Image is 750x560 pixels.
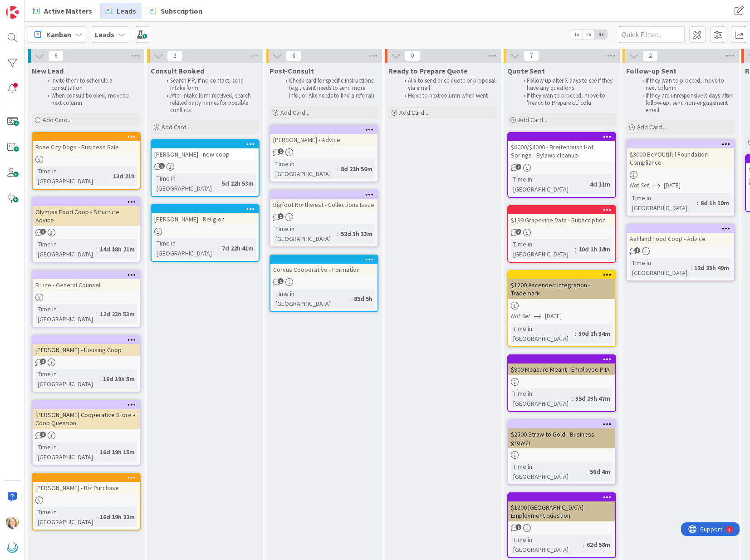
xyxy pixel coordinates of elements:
li: If they are unresponsive X days after follow-up, send non-engagement email [637,92,734,114]
a: Corvus Cooperative - FormationTime in [GEOGRAPHIC_DATA]:85d 5h [270,255,378,312]
a: Olympia Food Coop - Structure AdviceTime in [GEOGRAPHIC_DATA]:14d 18h 21m [32,197,141,263]
div: $1200 [GEOGRAPHIC_DATA] - Employment question [508,493,615,521]
span: : [697,198,698,208]
div: Bigfoot Northwest - Collections Issue [270,199,377,211]
li: Move to next column when went [399,92,496,99]
li: Follow up after X days to see if they have any questions [518,77,615,92]
a: Leads [100,3,142,19]
div: 16d 19h 5m [101,374,137,384]
span: 6 [48,50,64,61]
div: Corvus Cooperative - Formation [270,264,377,275]
span: Kanban [46,29,71,40]
b: Leads [95,30,114,39]
span: Support [19,1,41,12]
div: [PERSON_NAME] - Advice [270,126,377,146]
span: : [99,374,101,384]
span: [DATE] [664,181,681,190]
a: [PERSON_NAME] Cooperative Store - Coop QuestionTime in [GEOGRAPHIC_DATA]:16d 19h 15m [32,400,141,466]
div: Bigfoot Northwest - Collections Issue [270,191,377,211]
div: 12d 23h 49m [692,263,731,273]
div: Time in [GEOGRAPHIC_DATA] [273,289,350,309]
span: : [586,467,588,476]
i: Not Set [511,312,530,320]
a: Active Matters [28,3,98,19]
a: [PERSON_NAME] - AdviceTime in [GEOGRAPHIC_DATA]:8d 21h 56m [270,125,378,182]
span: Add Card... [162,123,191,131]
span: Ready to Prepare Quote [388,66,468,75]
div: Ashland Food Coop - Advice [627,225,734,245]
li: After intake form received, search related party names for possible conflicts [162,92,258,114]
a: $199 Grapevine Data - SubscriptionTime in [GEOGRAPHIC_DATA]:10d 1h 14m [507,205,616,263]
div: Olympia Food Coop - Structure Advice [33,198,140,226]
span: Add Card... [637,123,666,131]
span: Add Card... [280,108,309,117]
span: 3x [595,30,607,39]
img: AD [6,516,19,529]
div: 12d 23h 53m [98,309,137,319]
span: 1 [278,148,284,154]
div: 5d 22h 53m [220,178,256,188]
span: Consult Booked [151,66,204,75]
a: Bigfoot Northwest - Collections IssueTime in [GEOGRAPHIC_DATA]:52d 3h 33m [270,190,378,247]
span: Add Card... [399,108,428,117]
div: [PERSON_NAME] - new coop [152,140,259,160]
div: [PERSON_NAME] - Biz Purchase [33,482,140,494]
a: $3000 BeYOUtiful Foundation - ComplianceNot Set[DATE]Time in [GEOGRAPHIC_DATA]:8d 1h 19m [626,139,735,216]
span: New Lead [32,66,64,75]
span: 1 [40,432,46,437]
span: Add Card... [43,116,72,124]
li: If they wan to proceed, move to next column [637,77,734,92]
a: Rose City Dogs - Business SaleTime in [GEOGRAPHIC_DATA]:13d 21h [32,132,141,190]
div: [PERSON_NAME] Cooperative Store - Coop Question [33,401,140,429]
span: Post-Consult [270,66,314,75]
div: [PERSON_NAME] - Religion [152,205,259,225]
div: [PERSON_NAME] - Housing Coop [33,344,140,356]
div: 8d 21h 56m [338,164,375,174]
a: B Line - General CounselTime in [GEOGRAPHIC_DATA]:12d 23h 53m [32,270,141,328]
div: Time in [GEOGRAPHIC_DATA] [35,166,109,186]
div: Time in [GEOGRAPHIC_DATA] [273,159,337,179]
div: Time in [GEOGRAPHIC_DATA] [511,535,583,555]
div: $1200 [GEOGRAPHIC_DATA] - Employment question [508,501,615,521]
div: Time in [GEOGRAPHIC_DATA] [630,193,697,213]
a: Subscription [144,3,208,19]
div: Time in [GEOGRAPHIC_DATA] [511,462,586,481]
div: Olympia Food Coop - Structure Advice [33,206,140,226]
input: Quick Filter... [617,26,685,43]
div: 35d 23h 47m [573,393,613,403]
span: : [218,243,220,253]
li: Alix to send price quote or proposal via email [399,77,496,92]
div: $6000/$4000 - Breitenbush Hot Springs - Bylaws cleanup [508,141,615,161]
span: Active Matters [44,5,92,16]
div: 4d 11m [588,179,613,189]
div: Ashland Food Coop - Advice [627,233,734,245]
div: 52d 3h 33m [338,229,375,239]
div: $199 Grapevine Data - Subscription [508,214,615,226]
div: Time in [GEOGRAPHIC_DATA] [511,239,575,259]
li: When consult booked, move to next column [43,92,139,107]
a: $1200 [GEOGRAPHIC_DATA] - Employment questionTime in [GEOGRAPHIC_DATA]:62d 58m [507,492,616,558]
span: 3 [286,50,301,61]
div: 62d 58m [584,540,613,550]
a: Ashland Food Coop - AdviceTime in [GEOGRAPHIC_DATA]:12d 23h 49m [626,224,735,281]
div: 85d 5h [352,294,375,304]
span: 1 [278,278,284,284]
span: Leads [117,5,136,16]
div: [PERSON_NAME] - new coop [152,148,259,160]
div: Time in [GEOGRAPHIC_DATA] [630,258,691,278]
div: Rose City Dogs - Business Sale [33,133,140,153]
div: $2500 Straw to Gold - Business growth [508,428,615,448]
div: $199 Grapevine Data - Subscription [508,206,615,226]
div: Time in [GEOGRAPHIC_DATA] [511,324,575,344]
div: 14d 18h 21m [98,244,137,254]
a: [PERSON_NAME] - new coopTime in [GEOGRAPHIC_DATA]:5d 22h 53m [151,139,260,197]
span: : [572,393,573,403]
li: Invite them to schedule a consultation [43,77,139,92]
span: Follow-up Sent [626,66,676,75]
div: 16d 19h 15m [98,447,137,457]
span: 1 [515,524,521,530]
span: : [350,294,352,304]
div: 7d 22h 41m [220,243,256,253]
div: Time in [GEOGRAPHIC_DATA] [154,173,218,193]
span: 2 [167,50,182,61]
